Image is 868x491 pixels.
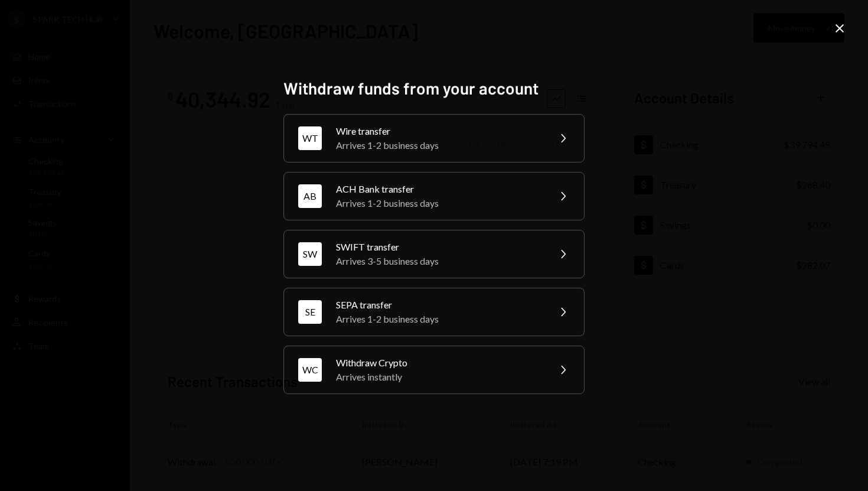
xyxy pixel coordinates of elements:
[283,230,585,278] button: SWSWIFT transferArrives 3-5 business days
[298,300,322,324] div: SE
[336,138,541,152] div: Arrives 1-2 business days
[283,77,585,100] h2: Withdraw funds from your account
[298,184,322,208] div: AB
[336,298,541,312] div: SEPA transfer
[336,240,541,254] div: SWIFT transfer
[336,312,541,326] div: Arrives 1-2 business days
[283,288,585,336] button: SESEPA transferArrives 1-2 business days
[298,358,322,382] div: WC
[336,370,541,384] div: Arrives instantly
[298,242,322,266] div: SW
[336,254,541,268] div: Arrives 3-5 business days
[336,124,541,138] div: Wire transfer
[283,346,585,394] button: WCWithdraw CryptoArrives instantly
[336,356,541,370] div: Withdraw Crypto
[283,114,585,162] button: WTWire transferArrives 1-2 business days
[283,172,585,220] button: ABACH Bank transferArrives 1-2 business days
[298,126,322,150] div: WT
[336,196,541,210] div: Arrives 1-2 business days
[336,182,541,196] div: ACH Bank transfer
